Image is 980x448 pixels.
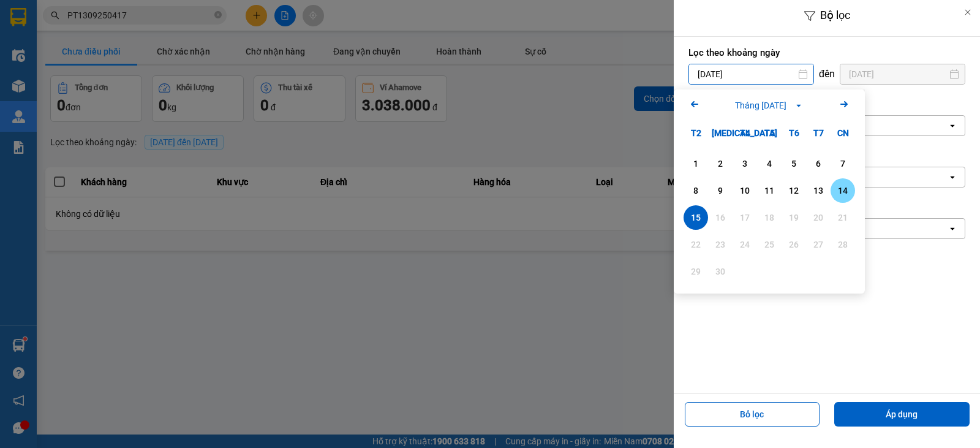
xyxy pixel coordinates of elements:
[736,156,753,171] div: 3
[688,47,965,59] label: Lọc theo khoảng ngày
[806,178,831,203] div: Choose Thứ Bảy, tháng 09 13 2025. It's available.
[733,178,757,203] div: Choose Thứ Tư, tháng 09 10 2025. It's available.
[757,205,782,230] div: Not available. Thứ Năm, tháng 09 18 2025.
[687,237,704,252] div: 22
[757,121,782,145] div: T5
[684,121,708,145] div: T2
[761,237,778,252] div: 25
[948,121,957,131] svg: open
[810,210,827,225] div: 20
[687,97,702,112] svg: Arrow Left
[708,151,733,176] div: Choose Thứ Ba, tháng 09 2 2025. It's available.
[757,232,782,257] div: Not available. Thứ Năm, tháng 09 25 2025.
[834,183,851,198] div: 14
[820,9,850,21] span: Bộ lọc
[733,232,757,257] div: Not available. Thứ Tư, tháng 09 24 2025.
[785,237,802,252] div: 26
[733,205,757,230] div: Not available. Thứ Tư, tháng 09 17 2025.
[785,183,802,198] div: 12
[810,237,827,252] div: 27
[674,89,865,294] div: Calendar.
[834,210,851,225] div: 21
[761,156,778,171] div: 4
[687,97,702,113] button: Previous month.
[736,210,753,225] div: 17
[831,121,855,145] div: CN
[736,183,753,198] div: 10
[712,237,729,252] div: 23
[831,232,855,257] div: Not available. Chủ Nhật, tháng 09 28 2025.
[806,121,831,145] div: T7
[731,99,807,112] button: Tháng [DATE]
[782,232,806,257] div: Not available. Thứ Sáu, tháng 09 26 2025.
[814,68,840,80] div: đến
[837,97,851,113] button: Next month.
[782,151,806,176] div: Choose Thứ Sáu, tháng 09 5 2025. It's available.
[733,121,757,145] div: T4
[840,64,965,84] input: Select a date.
[782,121,806,145] div: T6
[684,205,708,230] div: Selected. Thứ Hai, tháng 09 15 2025. It's available.
[761,210,778,225] div: 18
[806,232,831,257] div: Not available. Thứ Bảy, tháng 09 27 2025.
[684,232,708,257] div: Not available. Thứ Hai, tháng 09 22 2025.
[948,172,957,182] svg: open
[757,178,782,203] div: Choose Thứ Năm, tháng 09 11 2025. It's available.
[712,264,729,279] div: 30
[708,121,733,145] div: [MEDICAL_DATA]
[837,97,851,112] svg: Arrow Right
[810,183,827,198] div: 13
[834,156,851,171] div: 7
[834,402,970,427] button: Áp dụng
[687,183,704,198] div: 8
[785,210,802,225] div: 19
[708,178,733,203] div: Choose Thứ Ba, tháng 09 9 2025. It's available.
[733,151,757,176] div: Choose Thứ Tư, tháng 09 3 2025. It's available.
[708,232,733,257] div: Not available. Thứ Ba, tháng 09 23 2025.
[834,237,851,252] div: 28
[687,210,704,225] div: 15
[736,237,753,252] div: 24
[761,183,778,198] div: 11
[708,259,733,284] div: Not available. Thứ Ba, tháng 09 30 2025.
[684,178,708,203] div: Choose Thứ Hai, tháng 09 8 2025. It's available.
[806,205,831,230] div: Not available. Thứ Bảy, tháng 09 20 2025.
[831,151,855,176] div: Choose Chủ Nhật, tháng 09 7 2025. It's available.
[782,178,806,203] div: Choose Thứ Sáu, tháng 09 12 2025. It's available.
[782,205,806,230] div: Not available. Thứ Sáu, tháng 09 19 2025.
[712,183,729,198] div: 9
[810,156,827,171] div: 6
[785,156,802,171] div: 5
[831,178,855,203] div: Choose Chủ Nhật, tháng 09 14 2025. It's available.
[684,151,708,176] div: Choose Thứ Hai, tháng 09 1 2025. It's available.
[712,210,729,225] div: 16
[687,264,704,279] div: 29
[831,205,855,230] div: Not available. Chủ Nhật, tháng 09 21 2025.
[687,156,704,171] div: 1
[684,259,708,284] div: Not available. Thứ Hai, tháng 09 29 2025.
[708,205,733,230] div: Not available. Thứ Ba, tháng 09 16 2025.
[806,151,831,176] div: Choose Thứ Bảy, tháng 09 6 2025. It's available.
[689,64,813,84] input: Select a date.
[712,156,729,171] div: 2
[757,151,782,176] div: Choose Thứ Năm, tháng 09 4 2025. It's available.
[685,402,820,427] button: Bỏ lọc
[948,224,957,233] svg: open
